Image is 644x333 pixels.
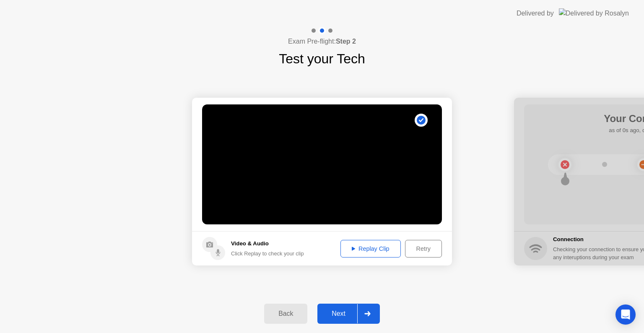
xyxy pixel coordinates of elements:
[317,304,380,324] button: Next
[517,8,554,18] div: Delivered by
[615,304,636,325] div: Open Intercom Messenger
[405,240,442,258] button: Retry
[408,245,439,252] div: Retry
[288,36,356,47] h4: Exam Pre-flight:
[279,49,365,69] h1: Test your Tech
[340,240,401,258] button: Replay Clip
[264,304,307,324] button: Back
[267,310,305,317] div: Back
[336,38,356,45] b: Step 2
[559,8,629,18] img: Delivered by Rosalyn
[231,239,304,248] h5: Video & Audio
[343,245,398,252] div: Replay Clip
[231,250,304,258] div: Click Replay to check your clip
[320,310,357,317] div: Next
